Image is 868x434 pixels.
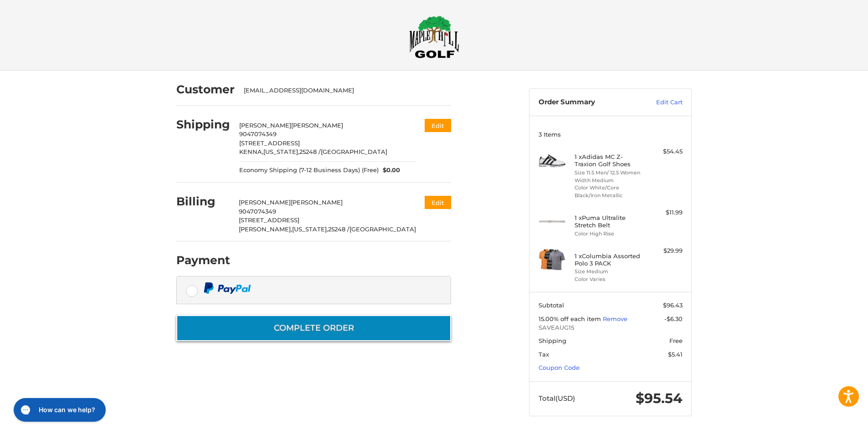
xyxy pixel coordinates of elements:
[539,323,683,332] span: SAVEAUG15
[668,351,683,358] span: $5.41
[176,82,235,97] h2: Customer
[539,131,683,138] h3: 3 Items
[539,337,566,344] span: Shipping
[239,130,277,138] span: 9047074349
[299,148,321,155] span: 25248 /
[636,390,683,407] span: $95.54
[575,184,644,199] li: Color White/Core Black/Iron Metallic
[539,394,575,403] span: Total (USD)
[291,199,343,206] span: [PERSON_NAME]
[425,119,451,132] button: Edit
[292,225,328,233] span: [US_STATE],
[575,252,644,267] h4: 1 x Columbia Assorted Polo 3 PACK
[409,15,459,58] img: Maple Hill Golf
[328,225,349,233] span: 25248 /
[239,199,291,206] span: [PERSON_NAME]
[239,225,292,233] span: [PERSON_NAME],
[664,315,683,322] span: -$6.30
[669,337,683,344] span: Free
[539,301,564,309] span: Subtotal
[637,98,683,107] a: Edit Cart
[9,395,108,425] iframe: Gorgias live chat messenger
[239,208,276,215] span: 9047074349
[539,364,580,371] a: Coupon Code
[663,301,683,309] span: $96.43
[176,117,230,132] h2: Shipping
[539,351,549,358] span: Tax
[425,196,451,209] button: Edit
[647,208,683,217] div: $11.99
[176,194,230,209] h2: Billing
[793,409,868,434] iframe: Google Customer Reviews
[647,246,683,255] div: $29.99
[539,98,637,107] h3: Order Summary
[239,148,263,155] span: KENNA,
[575,268,644,276] li: Size Medium
[239,216,299,224] span: [STREET_ADDRESS]
[321,148,387,155] span: [GEOGRAPHIC_DATA]
[575,214,644,229] h4: 1 x Puma Ultralite Stretch Belt
[244,86,442,95] div: [EMAIL_ADDRESS][DOMAIN_NAME]
[647,147,683,156] div: $54.45
[239,139,300,147] span: [STREET_ADDRESS]
[575,177,644,184] li: Width Medium
[176,253,230,267] h2: Payment
[539,315,603,322] span: 15.00% off each item
[239,122,291,129] span: [PERSON_NAME]
[575,230,644,238] li: Color High Rise
[575,169,644,177] li: Size 11.5 Men/ 12.5 Women
[291,122,343,129] span: [PERSON_NAME]
[239,166,379,175] span: Economy Shipping (7-12 Business Days) (Free)
[603,315,627,322] a: Remove
[575,153,644,168] h4: 1 x Adidas MC Z-Traxion Golf Shoes
[349,225,416,233] span: [GEOGRAPHIC_DATA]
[204,282,251,294] img: PayPal icon
[176,315,451,341] button: Complete order
[263,148,299,155] span: [US_STATE],
[575,276,644,283] li: Color Varies
[379,166,401,175] span: $0.00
